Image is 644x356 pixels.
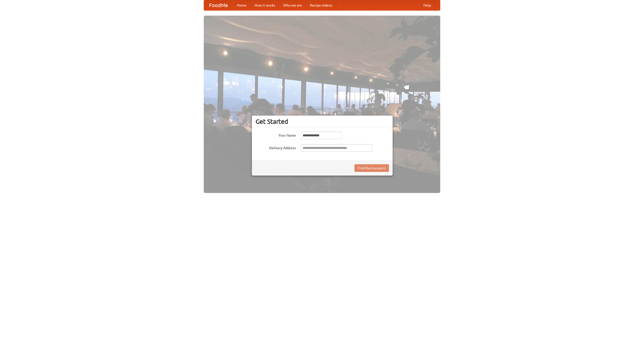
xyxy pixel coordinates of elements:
a: Help [419,0,435,10]
a: Recipe videos [306,0,336,10]
label: Delivery Address [256,144,296,150]
label: Your Name [256,132,296,138]
a: How it works [251,0,279,10]
button: Find Restaurants! [354,164,389,172]
a: Who we are [279,0,306,10]
h3: Get Started [256,118,389,125]
a: FoodMe [204,0,233,10]
a: Home [233,0,251,10]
